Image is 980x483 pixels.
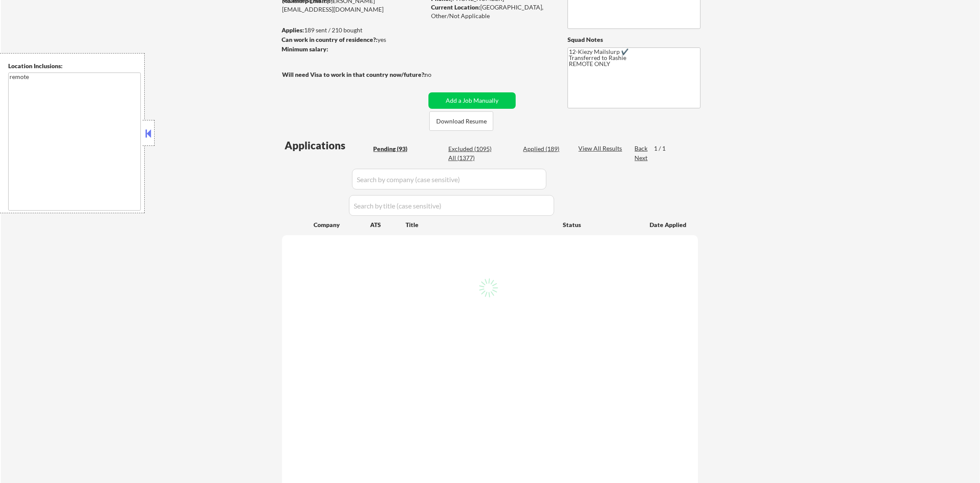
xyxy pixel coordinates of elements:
div: View All Results [578,144,625,153]
div: Applied (189) [523,145,566,153]
div: 1 / 1 [654,144,674,153]
div: no [425,70,449,79]
strong: Current Location: [431,3,480,11]
div: Title [406,221,555,229]
div: Location Inclusions: [8,62,141,70]
div: ATS [370,221,406,229]
button: Download Resume [429,111,493,131]
div: yes [282,35,423,44]
div: Squad Notes [568,35,701,44]
div: [GEOGRAPHIC_DATA], Other/Not Applicable [431,3,553,20]
div: Next [634,154,648,162]
div: Date Applied [650,221,688,229]
div: Pending (93) [373,145,416,153]
div: Applications [285,140,370,151]
div: Status [563,217,637,232]
input: Search by company (case sensitive) [352,169,546,189]
strong: Minimum salary: [282,45,328,53]
div: Back [634,144,648,153]
input: Search by title (case sensitive) [349,195,554,216]
button: Add a Job Manually [428,92,516,109]
strong: Will need Visa to work in that country now/future?: [282,71,426,78]
strong: Applies: [282,26,304,34]
strong: Can work in country of residence?: [282,36,377,43]
div: 189 sent / 210 bought [282,26,425,35]
div: Company [314,221,370,229]
div: Excluded (1095) [448,145,492,153]
div: All (1377) [448,154,492,162]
